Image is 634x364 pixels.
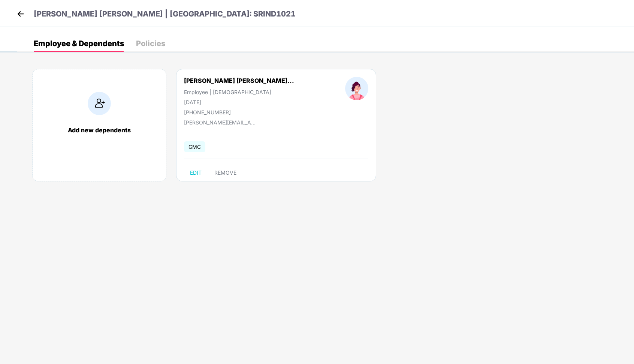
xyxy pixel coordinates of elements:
div: Employee & Dependents [34,40,124,47]
img: back [15,8,26,19]
span: REMOVE [214,170,236,176]
div: Policies [136,40,165,47]
span: EDIT [190,170,202,176]
img: profileImage [345,77,368,100]
div: [DATE] [184,99,294,105]
button: EDIT [184,167,208,179]
div: Employee | [DEMOGRAPHIC_DATA] [184,89,294,95]
div: [PHONE_NUMBER] [184,109,294,115]
div: [PERSON_NAME] [PERSON_NAME]... [184,77,294,84]
button: REMOVE [208,167,242,179]
div: Add new dependents [40,126,158,134]
img: addIcon [88,92,111,115]
span: GMC [184,141,205,152]
p: [PERSON_NAME] [PERSON_NAME] | [GEOGRAPHIC_DATA]: SRIND1021 [34,8,296,20]
div: [PERSON_NAME][EMAIL_ADDRESS][PERSON_NAME][DOMAIN_NAME] [184,119,259,126]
